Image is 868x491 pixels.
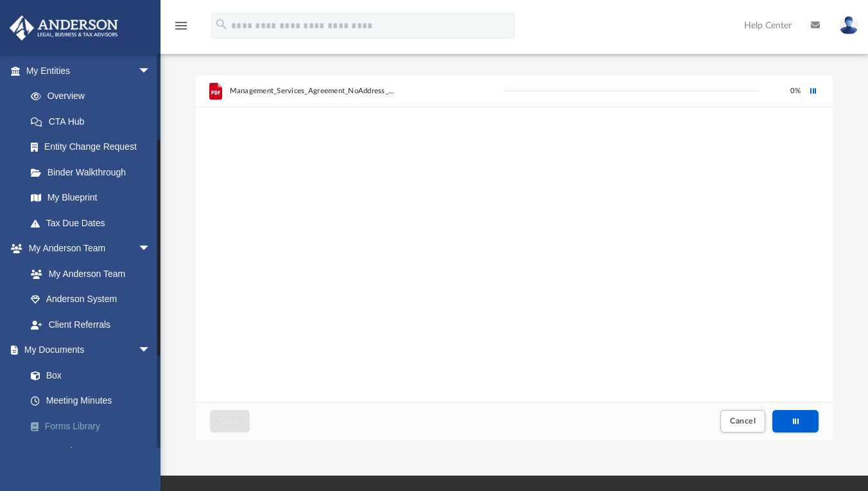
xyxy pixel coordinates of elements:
a: Overview [18,84,170,109]
a: Forms Library [18,413,170,439]
a: Tax Due Dates [18,210,170,236]
a: Client Referrals [18,312,164,337]
span: arrow_drop_down [138,236,164,262]
button: Close [210,410,250,433]
a: Meeting Minutes [18,388,170,414]
img: Anderson Advisors Platinum Portal [6,15,122,40]
img: User Pic [839,16,858,35]
a: Binder Walkthrough [18,159,170,185]
span: Cancel [730,417,756,425]
a: Entity Change Request [18,134,170,160]
a: My Blueprint [18,185,164,211]
a: Notarize [18,439,170,465]
a: Anderson System [18,287,164,312]
a: My Anderson Teamarrow_drop_down [9,236,164,262]
div: Upload [196,75,833,441]
a: Box [18,362,164,388]
div: grid [196,75,833,402]
span: Close [220,417,240,425]
a: My Anderson Team [18,261,157,287]
button: Cancel this upload [806,84,820,98]
button: Cancel [720,410,765,433]
i: search [214,17,229,31]
a: CTA Hub [18,109,170,134]
a: My Entitiesarrow_drop_down [9,58,170,84]
span: arrow_drop_down [138,337,164,364]
span: arrow_drop_down [138,58,164,84]
a: My Documentsarrow_drop_down [9,337,170,363]
div: 0 % [781,85,801,97]
a: menu [173,24,189,33]
span: Management_Services_Agreement_NoAddress_Oct.pdf [230,87,399,95]
i: menu [173,18,189,33]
